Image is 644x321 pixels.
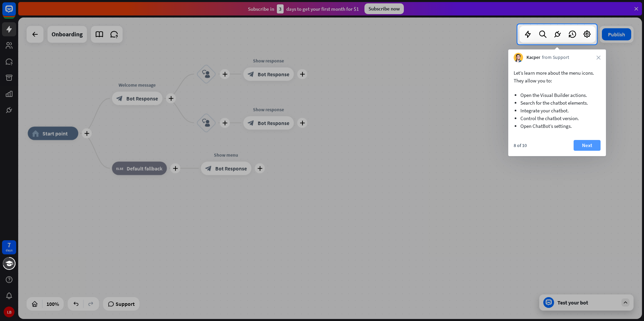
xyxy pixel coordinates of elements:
[520,107,594,114] li: Integrate your chatbot.
[520,99,594,107] li: Search for the chatbot elements.
[542,54,569,61] span: from Support
[514,69,601,84] p: Let’s learn more about the menu icons. They allow you to:
[520,122,594,130] li: Open ChatBot’s settings.
[514,142,527,148] div: 8 of 10
[5,3,26,23] button: Open LiveChat chat widget
[520,114,594,122] li: Control the chatbot version.
[520,91,594,99] li: Open the Visual Builder actions.
[574,140,601,151] button: Next
[597,56,601,60] i: close
[526,54,540,61] span: Kacper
